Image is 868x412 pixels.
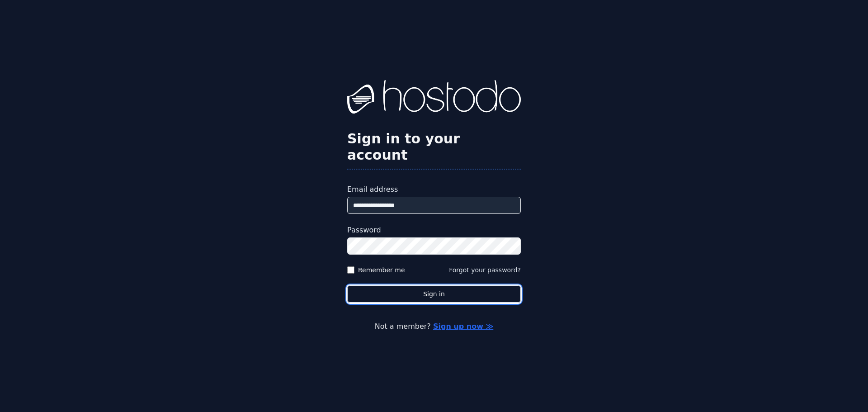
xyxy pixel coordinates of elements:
[347,80,521,116] img: Hostodo
[347,225,521,236] label: Password
[358,265,405,275] label: Remember me
[43,321,825,332] p: Not a member?
[347,131,521,163] h2: Sign in to your account
[433,322,493,331] a: Sign up now ≫
[449,265,521,275] button: Forgot your password?
[347,184,521,195] label: Email address
[347,285,521,303] button: Sign in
